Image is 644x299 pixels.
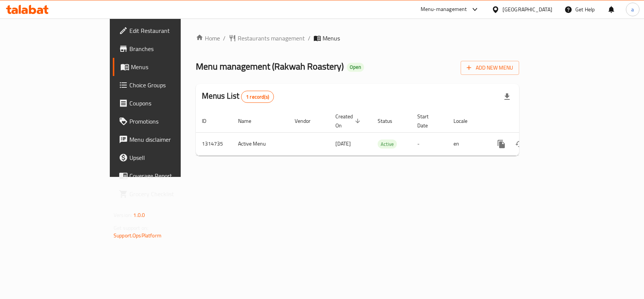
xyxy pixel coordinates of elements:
[238,34,305,43] span: Restaurants management
[114,223,148,233] span: Get support on:
[308,34,310,43] li: /
[447,132,486,155] td: en
[113,130,217,149] a: Menu disclaimer
[196,58,344,75] span: Menu management ( Rakwah Roastery )
[114,231,161,240] a: Support.OpsPlatform
[113,22,217,40] a: Edit Restaurant
[241,93,274,101] span: 1 record(s)
[347,64,364,70] span: Open
[453,116,477,125] span: Locale
[129,99,211,108] span: Coupons
[295,116,320,125] span: Vendor
[378,116,402,125] span: Status
[113,167,217,185] a: Coverage Report
[232,132,289,155] td: Active Menu
[378,139,397,149] div: Active
[335,112,363,130] span: Created On
[196,34,519,43] nav: breadcrumb
[113,40,217,58] a: Branches
[498,88,516,106] div: Export file
[113,185,217,203] a: Grocery Checklist
[129,171,211,180] span: Coverage Report
[113,76,217,94] a: Choice Groups
[113,94,217,112] a: Coupons
[223,34,226,43] li: /
[129,117,211,126] span: Promotions
[335,139,351,149] span: [DATE]
[241,91,274,103] div: Total records count
[196,110,571,156] table: enhanced table
[417,112,438,130] span: Start Date
[486,110,571,133] th: Actions
[378,140,397,149] span: Active
[238,116,261,125] span: Name
[323,34,340,43] span: Menus
[129,135,211,144] span: Menu disclaimer
[229,34,305,43] a: Restaurants management
[129,44,211,53] span: Branches
[503,5,552,14] div: [GEOGRAPHIC_DATA]
[492,135,510,153] button: more
[114,210,132,220] span: Version:
[113,149,217,167] a: Upsell
[129,26,211,35] span: Edit Restaurant
[202,116,216,125] span: ID
[129,153,211,162] span: Upsell
[113,58,217,76] a: Menus
[129,81,211,90] span: Choice Groups
[131,62,211,71] span: Menus
[133,210,145,220] span: 1.0.0
[347,63,364,72] div: Open
[202,90,274,103] h2: Menus List
[113,112,217,130] a: Promotions
[510,135,529,153] button: Change Status
[421,5,467,14] div: Menu-management
[631,5,634,14] span: a
[411,132,447,155] td: -
[461,61,519,75] button: Add New Menu
[467,63,513,73] span: Add New Menu
[129,189,211,198] span: Grocery Checklist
